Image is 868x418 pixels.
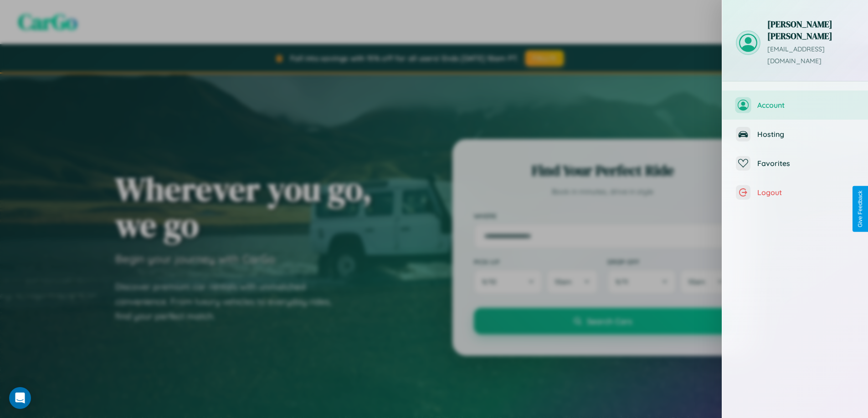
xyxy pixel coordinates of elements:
button: Hosting [722,120,868,149]
div: Give Feedback [857,191,863,227]
span: Account [757,101,854,110]
h3: [PERSON_NAME] [PERSON_NAME] [767,18,854,42]
div: Open Intercom Messenger [9,387,31,409]
button: Favorites [722,149,868,178]
button: Account [722,91,868,120]
p: [EMAIL_ADDRESS][DOMAIN_NAME] [767,44,854,67]
button: Logout [722,178,868,207]
span: Logout [757,188,854,197]
span: Favorites [757,159,854,168]
span: Hosting [757,130,854,139]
